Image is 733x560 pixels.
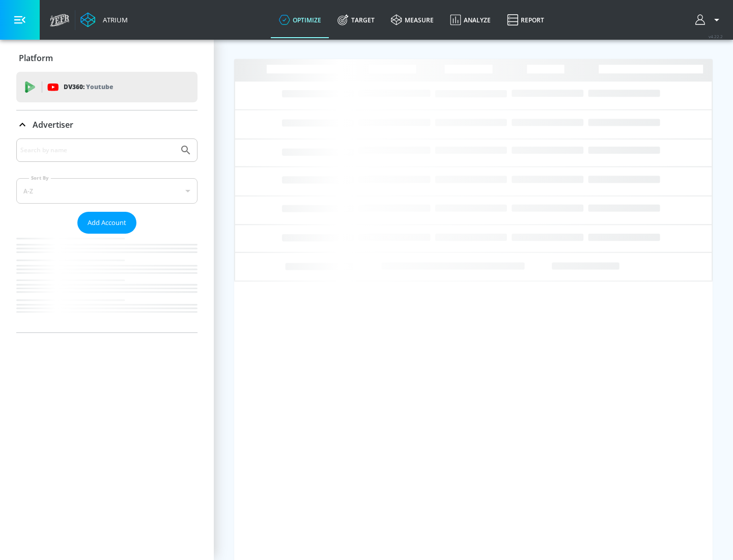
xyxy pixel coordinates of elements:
span: v 4.22.2 [709,34,723,39]
input: Search by name [20,144,175,157]
button: Add Account [77,212,136,234]
a: Report [499,2,552,38]
div: Advertiser [16,110,198,139]
div: Advertiser [16,138,198,332]
span: Add Account [88,217,126,229]
a: optimize [271,2,329,38]
nav: list of Advertiser [16,234,198,332]
div: A-Z [16,178,198,204]
label: Sort By [29,175,51,181]
div: Atrium [99,15,128,24]
a: Target [329,2,383,38]
p: Youtube [86,81,113,92]
div: Platform [16,44,198,72]
p: Platform [19,52,53,64]
a: measure [383,2,442,38]
p: DV360: [64,81,113,93]
p: Advertiser [33,119,73,130]
div: DV360: Youtube [16,72,198,102]
a: Atrium [80,12,128,27]
a: Analyze [442,2,499,38]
